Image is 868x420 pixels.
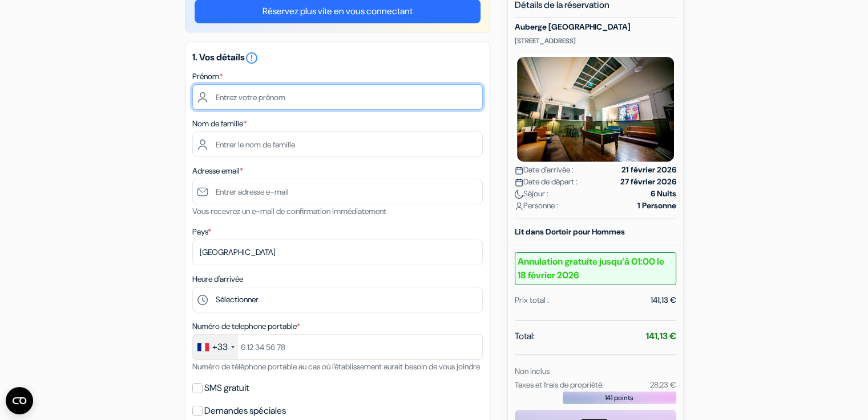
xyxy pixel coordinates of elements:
[192,179,483,204] input: Entrer adresse e-mail
[192,51,483,65] h5: 1. Vos détails
[515,294,549,306] div: Prix total :
[192,320,300,332] label: Numéro de telephone portable
[637,200,676,212] strong: 1 Personne
[6,387,33,414] button: Ouvrir le widget CMP
[192,361,480,372] small: Numéro de téléphone portable au cas où l'établissement aurait besoin de vous joindre
[515,200,558,212] span: Personne :
[605,393,633,403] span: 141 points
[515,227,625,237] b: Lit dans Dortoir pour Hommes
[212,340,228,354] div: +33
[192,118,247,130] label: Nom de famille
[515,202,523,211] img: user_icon.svg
[515,164,574,176] span: Date d'arrivée :
[193,335,238,359] div: France: +33
[621,164,676,176] strong: 21 février 2026
[515,166,523,175] img: calendar.svg
[192,71,223,83] label: Prénom
[192,226,211,238] label: Pays
[192,84,483,110] input: Entrez votre prénom
[620,176,676,188] strong: 27 février 2026
[651,294,676,306] div: 141,13 €
[649,380,676,390] small: 28,23 €
[192,273,243,285] label: Heure d'arrivée
[515,22,676,32] h5: Auberge [GEOGRAPHIC_DATA]
[245,51,259,65] i: error_outline
[646,330,676,342] strong: 141,13 €
[192,165,243,177] label: Adresse email
[515,178,523,187] img: calendar.svg
[515,36,676,46] p: [STREET_ADDRESS]
[651,188,676,200] strong: 6 Nuits
[192,334,483,360] input: 6 12 34 56 78
[245,51,259,63] a: error_outline
[192,206,386,216] small: Vous recevrez un e-mail de confirmation immédiatement
[515,366,550,376] small: Non inclus
[515,188,548,200] span: Séjour :
[515,330,535,343] span: Total:
[192,131,483,157] input: Entrer le nom de famille
[204,403,286,419] label: Demandes spéciales
[515,380,604,390] small: Taxes et frais de propriété:
[515,252,676,285] b: Annulation gratuite jusqu’à 01:00 le 18 février 2026
[204,380,249,396] label: SMS gratuit
[515,190,523,199] img: moon.svg
[515,176,578,188] span: Date de départ :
